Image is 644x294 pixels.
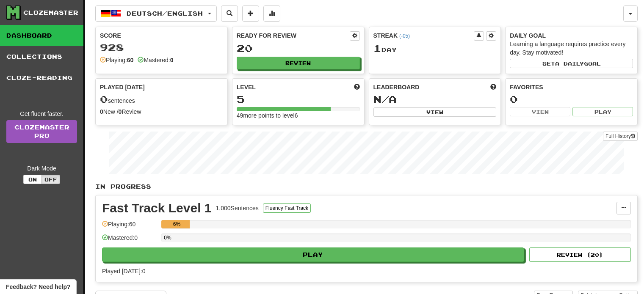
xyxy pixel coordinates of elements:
[6,283,70,291] span: Open feedback widget
[23,8,78,17] div: Clozemaster
[237,57,360,69] button: Review
[510,107,570,116] button: View
[164,220,189,228] div: 6%
[95,5,217,22] button: Deutsch/English
[119,108,122,115] strong: 0
[237,31,350,40] div: Ready for Review
[529,247,631,262] button: Review (20)
[373,83,420,91] span: Leaderboard
[399,33,410,39] a: (-05)
[373,107,497,117] button: View
[100,93,108,105] span: 0
[41,175,60,184] button: Off
[242,5,259,22] button: Add sentence to collection
[102,268,145,275] span: Played [DATE]: 0
[555,60,584,66] span: a daily
[102,247,524,262] button: Play
[263,5,280,22] button: More stats
[100,31,223,40] div: Score
[100,83,145,91] span: Played [DATE]
[6,164,77,173] div: Dark Mode
[100,42,223,53] div: 928
[237,83,256,91] span: Level
[6,110,77,118] div: Get fluent faster.
[237,111,360,120] div: 49 more points to level 6
[510,94,633,104] div: 0
[100,94,223,105] div: sentences
[6,120,77,143] a: ClozemasterPro
[102,202,212,214] div: Fast Track Level 1
[510,59,633,68] button: Seta dailygoal
[263,203,311,213] button: Fluency Fast Track
[100,56,133,64] div: Playing:
[100,108,103,115] strong: 0
[100,107,223,116] div: New / Review
[510,40,633,57] div: Learning a language requires practice every day. Stay motivated!
[95,182,638,191] p: In Progress
[127,10,203,17] span: Deutsch / English
[23,175,42,184] button: On
[510,31,633,40] div: Daily Goal
[127,57,134,63] strong: 60
[237,94,360,104] div: 5
[603,132,638,141] button: Full History
[373,31,474,40] div: Streak
[354,83,360,91] span: Score more points to level up
[373,43,497,54] div: Day
[221,5,238,22] button: Search sentences
[373,93,397,105] span: N/A
[102,220,157,234] div: Playing: 60
[490,83,496,91] span: This week in points, UTC
[572,107,633,116] button: Play
[237,43,360,54] div: 20
[102,234,157,247] div: Mastered: 0
[373,42,381,54] span: 1
[138,56,173,64] div: Mastered:
[216,204,259,212] div: 1,000 Sentences
[510,83,633,91] div: Favorites
[170,57,174,63] strong: 0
